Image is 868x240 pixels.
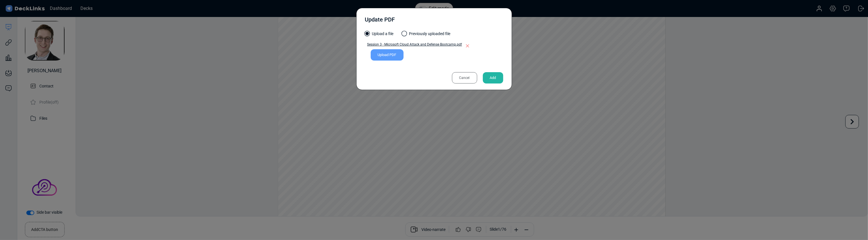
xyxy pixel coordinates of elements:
[365,31,394,40] label: Upload a file
[452,72,477,83] div: Cancel
[365,42,462,49] a: Session 3 - Microsoft Cloud Attack and Defense Bootcamp.pdf
[483,72,503,83] div: Add
[402,31,451,40] label: Previously uploaded file
[371,49,404,61] div: Upload PDF
[365,15,395,27] div: Update PDF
